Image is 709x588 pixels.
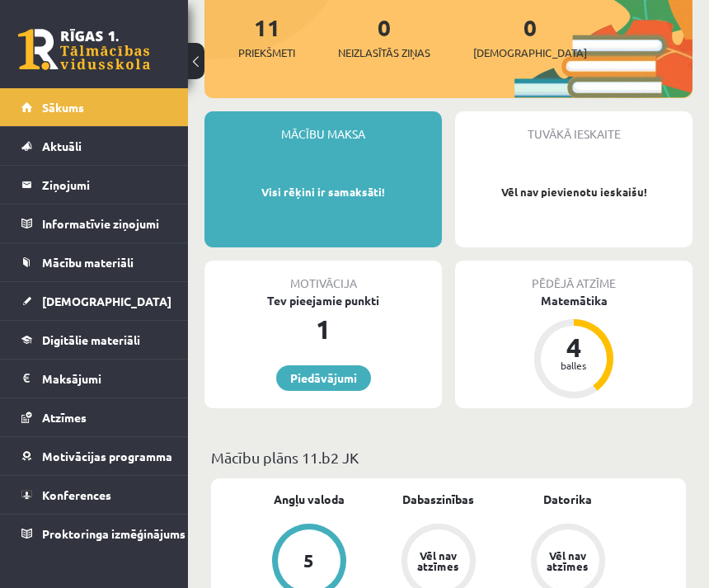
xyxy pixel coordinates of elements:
p: Vēl nav pievienotu ieskaišu! [463,184,684,200]
a: Rīgas 1. Tālmācības vidusskola [18,29,150,70]
a: Sākums [21,88,167,126]
div: Mācību maksa [204,111,442,143]
div: 4 [549,334,599,360]
a: [DEMOGRAPHIC_DATA] [21,282,167,320]
a: Datorika [543,491,592,508]
span: Priekšmeti [238,45,295,61]
a: Konferences [21,476,167,514]
p: Visi rēķini ir samaksāti! [213,184,434,200]
div: Motivācija [204,261,442,292]
a: Angļu valoda [274,491,345,508]
div: Tev pieejamie punkti [204,292,442,309]
div: Vēl nav atzīmes [545,550,591,572]
span: Konferences [42,487,111,502]
a: Aktuāli [21,127,167,165]
a: 11Priekšmeti [238,12,295,61]
span: [DEMOGRAPHIC_DATA] [42,294,171,308]
a: Digitālie materiāli [21,321,167,359]
div: 1 [204,309,442,349]
a: Dabaszinības [402,491,474,508]
a: Ziņojumi [21,166,167,204]
span: Digitālie materiāli [42,332,140,347]
a: Motivācijas programma [21,437,167,475]
a: Piedāvājumi [276,365,371,391]
span: Mācību materiāli [42,255,134,270]
span: Aktuāli [42,139,82,153]
a: 0Neizlasītās ziņas [338,12,430,61]
p: Mācību plāns 11.b2 JK [211,446,686,468]
span: Atzīmes [42,410,87,425]
a: 0[DEMOGRAPHIC_DATA] [473,12,587,61]
span: Neizlasītās ziņas [338,45,430,61]
span: Proktoringa izmēģinājums [42,526,185,541]
a: Atzīmes [21,398,167,436]
a: Maksājumi [21,360,167,397]
a: Mācību materiāli [21,243,167,281]
div: 5 [303,552,314,570]
a: Matemātika 4 balles [455,292,693,401]
span: Motivācijas programma [42,449,172,463]
a: Informatīvie ziņojumi [21,205,167,242]
legend: Maksājumi [42,360,167,397]
span: Sākums [42,100,84,115]
div: balles [549,360,599,370]
div: Vēl nav atzīmes [416,550,462,572]
div: Tuvākā ieskaite [455,111,693,143]
legend: Informatīvie ziņojumi [42,205,167,242]
legend: Ziņojumi [42,166,167,204]
span: [DEMOGRAPHIC_DATA] [473,45,587,61]
a: Proktoringa izmēģinājums [21,515,167,553]
div: Matemātika [455,292,693,309]
div: Pēdējā atzīme [455,261,693,292]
